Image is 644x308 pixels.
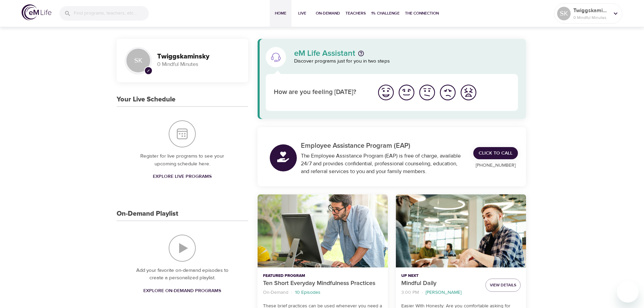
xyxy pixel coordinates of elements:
button: I'm feeling good [396,82,417,103]
div: SK [557,7,571,20]
h3: Your Live Schedule [117,96,175,103]
span: Home [272,10,289,17]
p: Up Next [401,273,480,279]
img: good [397,83,416,102]
p: [PERSON_NAME] [426,289,461,296]
div: The Employee Assistance Program (EAP) is free of charge, available 24/7 and provides confidential... [301,152,466,175]
img: bad [438,83,457,102]
span: Teachers [345,10,366,17]
img: On-Demand Playlist [169,235,196,262]
img: Your Live Schedule [169,120,196,147]
h3: Twiggskaminsky [157,53,240,61]
p: [PHONE_NUMBER] [473,162,518,169]
p: 0 Mindful Minutes [157,61,240,68]
a: Explore On-Demand Programs [141,285,224,297]
p: Featured Program [263,273,382,279]
span: Explore On-Demand Programs [143,287,221,295]
span: On-Demand [316,10,340,17]
span: 1% Challenge [371,10,400,17]
li: · [422,288,423,297]
p: Twiggskaminsky [573,6,609,15]
button: I'm feeling worst [458,82,479,103]
p: eM Life Assistant [294,49,355,57]
span: Explore Live Programs [153,172,212,181]
button: I'm feeling ok [417,82,437,103]
p: Ten Short Everyday Mindfulness Practices [263,279,382,288]
h3: On-Demand Playlist [117,210,178,218]
li: · [291,288,292,297]
p: Discover programs just for you in two steps [294,57,518,65]
button: I'm feeling bad [437,82,458,103]
span: The Connection [405,10,439,17]
button: View Details [485,279,521,292]
img: logo [22,4,51,20]
button: I'm feeling great [376,82,396,103]
img: great [377,83,395,102]
span: View Details [490,282,516,289]
span: Click to Call [479,149,512,158]
p: Employee Assistance Program (EAP) [301,141,466,151]
input: Find programs, teachers, etc... [74,6,149,21]
p: On-Demand [263,289,288,296]
p: How are you feeling [DATE]? [274,88,367,97]
a: Click to Call [473,147,518,160]
img: worst [459,83,478,102]
iframe: Button to launch messaging window [617,281,639,303]
span: Live [294,10,310,17]
p: Register for live programs to see your upcoming schedule here. [130,152,235,168]
nav: breadcrumb [263,288,382,297]
div: SK [125,47,152,74]
nav: breadcrumb [401,288,480,297]
img: ok [418,83,436,102]
button: Mindful Daily [396,194,526,268]
p: 3:00 PM [401,289,419,296]
p: 10 Episodes [295,289,320,296]
img: eM Life Assistant [270,52,281,63]
button: Ten Short Everyday Mindfulness Practices [258,194,388,268]
p: Add your favorite on-demand episodes to create a personalized playlist. [130,267,235,282]
p: 0 Mindful Minutes [573,15,609,21]
a: Explore Live Programs [150,170,214,183]
p: Mindful Daily [401,279,480,288]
